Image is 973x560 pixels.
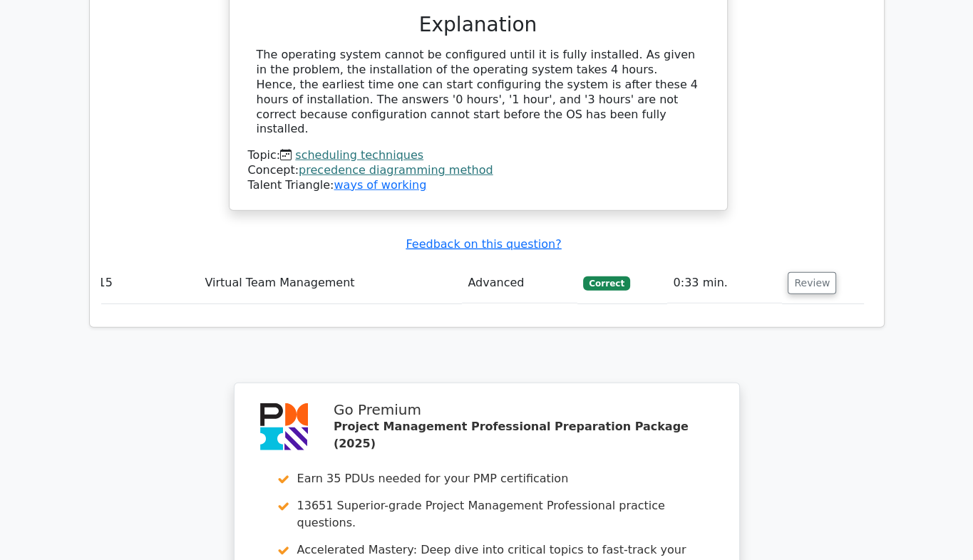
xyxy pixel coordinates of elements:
[334,178,426,192] a: ways of working
[462,263,577,304] td: Advanced
[299,163,493,177] a: precedence diagramming method
[257,48,700,137] div: The operating system cannot be configured until it is fully installed. As given in the problem, t...
[248,148,709,163] div: Topic:
[199,263,462,304] td: Virtual Team Management
[93,263,200,304] td: 15
[257,13,700,37] h3: Explanation
[788,272,836,294] button: Review
[406,237,561,251] a: Feedback on this question?
[248,163,709,178] div: Concept:
[248,148,709,192] div: Talent Triangle:
[667,263,782,304] td: 0:33 min.
[295,148,423,162] a: scheduling techniques
[583,276,629,291] span: Correct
